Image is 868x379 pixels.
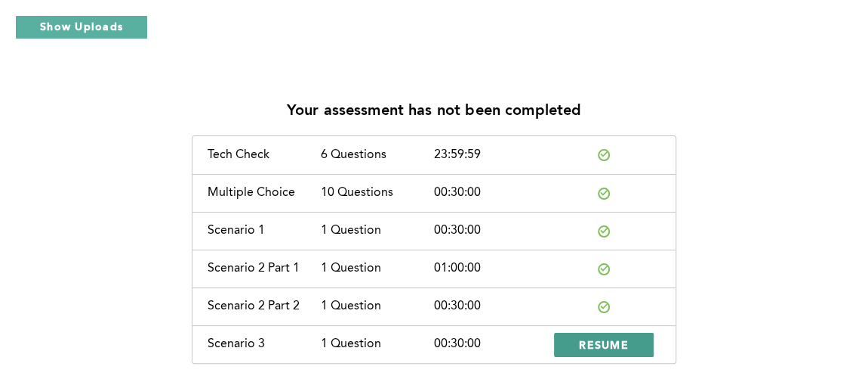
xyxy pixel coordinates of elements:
p: Your assessment has not been completed [287,103,582,120]
button: RESUME [554,333,654,357]
div: 00:30:00 [434,186,547,200]
div: 01:00:00 [434,262,547,275]
div: Scenario 2 Part 2 [208,300,321,313]
div: 1 Question [321,337,434,351]
div: Multiple Choice [208,186,321,200]
div: 00:30:00 [434,224,547,238]
div: Scenario 3 [208,337,321,351]
div: Scenario 2 Part 1 [208,262,321,275]
div: 23:59:59 [434,148,547,162]
button: Show Uploads [15,15,148,39]
span: RESUME [579,337,629,352]
div: 1 Question [321,300,434,313]
div: 00:30:00 [434,300,547,313]
div: 6 Questions [321,148,434,162]
div: 1 Question [321,224,434,238]
div: 10 Questions [321,186,434,200]
div: Tech Check [208,148,321,162]
div: Scenario 1 [208,224,321,238]
div: 00:30:00 [434,337,547,351]
div: 1 Question [321,262,434,275]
